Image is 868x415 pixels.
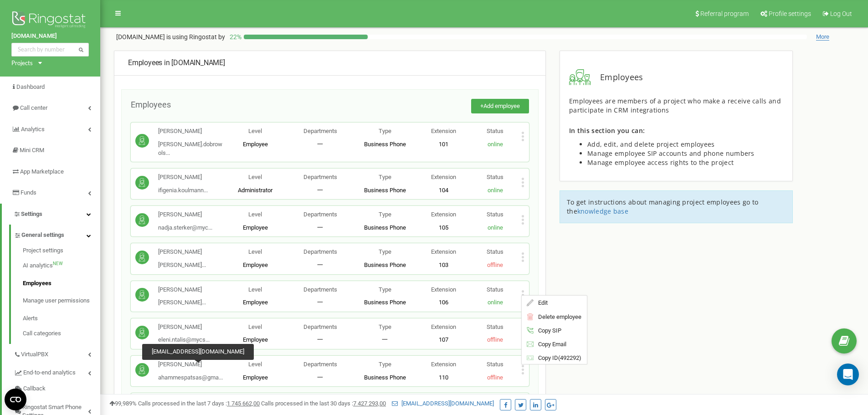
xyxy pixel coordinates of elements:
[14,344,100,363] a: VirtualPBX
[109,400,137,407] span: 99,989%
[317,224,323,231] span: 一
[303,128,337,134] span: Departments
[21,189,36,196] span: Funds
[11,59,33,67] div: Projects
[487,323,503,330] span: Status
[417,186,469,195] p: 104
[128,58,170,67] span: Employees in
[487,174,503,180] span: Status
[21,231,64,240] span: General settings
[417,224,469,232] p: 105
[431,174,456,180] span: Extension
[487,248,503,255] span: Status
[431,248,456,255] span: Extension
[392,400,494,407] a: [EMAIL_ADDRESS][DOMAIN_NAME]
[11,9,89,32] img: Ringostat logo
[577,207,628,215] a: knowledge base
[534,341,566,347] span: Copy Email
[487,261,503,268] span: offline
[587,158,734,167] span: Manage employee access rights to the project
[243,261,268,268] span: Employee
[587,149,755,158] span: Manage employee SIP accounts and phone numbers
[158,374,223,381] span: ahammespatsas@gma...
[587,140,715,149] span: Add, edit, and delete project employees
[158,173,208,182] p: [PERSON_NAME]
[483,102,520,109] span: Add employee
[364,261,406,268] span: Business Phone
[364,141,406,148] span: Business Phone
[11,32,89,41] a: [DOMAIN_NAME]
[567,198,758,215] span: To get instructions about managing project employees go to the
[248,128,262,134] span: Level
[20,147,44,154] span: Mini CRM
[261,400,386,407] span: Calls processed in the last 30 days :
[2,204,100,225] a: Settings
[417,261,469,270] p: 103
[471,99,529,114] button: +Add employee
[20,168,64,175] span: App Marketplace
[158,323,210,332] p: [PERSON_NAME]
[158,360,223,369] p: [PERSON_NAME]
[158,299,206,306] span: [PERSON_NAME]...
[379,361,391,368] span: Type
[534,355,558,361] span: Copy ID
[158,224,212,231] span: nadja.sterker@myc...
[417,298,469,307] p: 106
[379,174,391,180] span: Type
[417,140,469,149] p: 101
[23,384,46,393] span: Callback
[317,261,323,268] span: 一
[431,286,456,293] span: Extension
[23,292,100,310] a: Manage user permissions
[534,328,561,333] span: Copy SIP
[431,211,456,218] span: Extension
[488,299,503,306] span: online
[837,364,859,385] div: Open Intercom Messenger
[158,141,222,156] span: [PERSON_NAME].dobrowols...
[534,314,581,320] span: Delete employee
[379,323,391,330] span: Type
[14,381,100,397] a: Callback
[243,299,268,306] span: Employee
[317,141,323,148] span: 一
[379,248,391,255] span: Type
[131,100,171,109] span: Employees
[816,33,829,41] span: More
[303,174,337,180] span: Departments
[317,336,323,343] span: 一
[431,128,456,134] span: Extension
[21,126,45,133] span: Analytics
[138,400,260,407] span: Calls processed in the last 7 days :
[11,43,89,56] input: Search by number
[23,327,100,338] a: Call categories
[128,58,532,68] div: [DOMAIN_NAME]
[23,275,100,292] a: Employees
[487,336,503,343] span: offline
[487,374,503,381] span: offline
[158,261,206,268] span: [PERSON_NAME]...
[243,336,268,343] span: Employee
[303,361,337,368] span: Departments
[248,248,262,255] span: Level
[569,97,781,114] span: Employees are members of a project who make a receive calls and participate in CRM integrations
[21,350,48,359] span: VirtualPBX
[23,246,100,257] a: Project settings
[488,224,503,231] span: online
[379,286,391,293] span: Type
[158,187,208,194] span: ifigenia.koulmann...
[21,210,42,217] span: Settings
[14,225,100,243] a: General settings
[317,187,323,194] span: 一
[379,128,391,134] span: Type
[317,299,323,306] span: 一
[243,141,268,148] span: Employee
[830,10,852,17] span: Log Out
[243,374,268,381] span: Employee
[487,211,503,218] span: Status
[417,374,469,382] p: 110
[248,361,262,368] span: Level
[488,187,503,194] span: online
[238,187,272,194] span: Administrator
[591,72,643,83] span: Employees
[248,211,262,218] span: Level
